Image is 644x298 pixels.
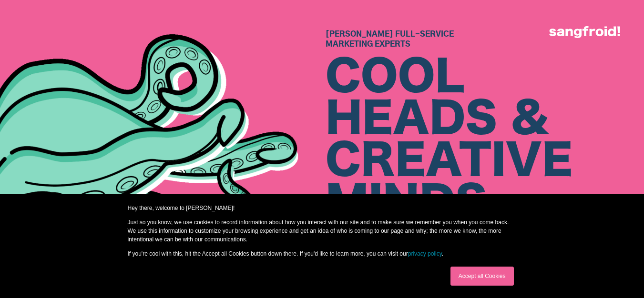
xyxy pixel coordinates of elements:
[408,250,442,257] a: privacy policy
[450,267,514,286] a: Accept all Cookies
[128,204,517,212] p: Hey there, welcome to [PERSON_NAME]!
[128,249,517,258] p: If you're cool with this, hit the Accept all Cookies button down there. If you'd like to learn mo...
[549,26,620,38] img: logo
[326,30,644,50] h1: [PERSON_NAME] Full-Service Marketing Experts
[326,57,644,225] div: COOL HEADS & CREATIVE MINDS
[128,218,517,244] p: Just so you know, we use cookies to record information about how you interact with our site and t...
